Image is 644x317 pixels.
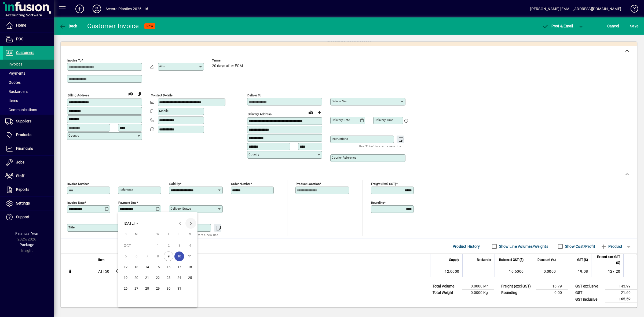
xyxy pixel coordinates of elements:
[156,232,159,236] span: W
[174,262,184,272] span: 17
[142,283,152,294] button: Tue Oct 28 2025
[142,284,152,293] span: 28
[121,262,130,272] span: 12
[174,284,184,293] span: 31
[131,262,141,272] span: 13
[142,273,152,283] span: 21
[120,283,131,294] button: Sun Oct 26 2025
[135,232,138,236] span: M
[185,251,195,262] button: Sat Oct 11 2025
[152,251,163,262] button: Wed Oct 08 2025
[121,252,130,261] span: 5
[146,232,148,236] span: T
[189,232,191,236] span: S
[153,284,163,293] span: 29
[174,272,185,283] button: Fri Oct 24 2025
[164,262,173,272] span: 16
[164,241,173,250] span: 2
[185,240,195,251] button: Sat Oct 04 2025
[122,218,141,228] button: Choose month and year
[152,272,163,283] button: Wed Oct 22 2025
[153,252,163,261] span: 8
[185,262,195,272] span: 18
[153,273,163,283] span: 22
[153,241,163,250] span: 1
[121,273,130,283] span: 19
[164,273,173,283] span: 23
[125,232,127,236] span: S
[174,241,184,250] span: 3
[185,252,195,261] span: 11
[131,284,141,293] span: 27
[164,284,173,293] span: 30
[120,251,131,262] button: Sun Oct 05 2025
[121,284,130,293] span: 26
[120,272,131,283] button: Sun Oct 19 2025
[163,272,174,283] button: Thu Oct 23 2025
[131,251,142,262] button: Mon Oct 06 2025
[142,272,152,283] button: Tue Oct 21 2025
[152,262,163,272] button: Wed Oct 15 2025
[185,218,196,229] button: Next month
[153,262,163,272] span: 15
[174,251,185,262] button: Fri Oct 10 2025
[131,262,142,272] button: Mon Oct 13 2025
[142,252,152,261] span: 7
[174,273,184,283] span: 24
[163,283,174,294] button: Thu Oct 30 2025
[185,241,195,250] span: 4
[168,232,170,236] span: T
[163,240,174,251] button: Thu Oct 02 2025
[131,252,141,261] span: 6
[124,221,135,225] span: [DATE]
[185,273,195,283] span: 25
[174,252,184,261] span: 10
[185,272,195,283] button: Sat Oct 25 2025
[131,283,142,294] button: Mon Oct 27 2025
[174,283,185,294] button: Fri Oct 31 2025
[152,240,163,251] button: Wed Oct 01 2025
[142,251,152,262] button: Tue Oct 07 2025
[163,251,174,262] button: Thu Oct 09 2025
[163,262,174,272] button: Thu Oct 16 2025
[120,262,131,272] button: Sun Oct 12 2025
[142,262,152,272] span: 14
[164,252,173,261] span: 9
[174,262,185,272] button: Fri Oct 17 2025
[185,262,195,272] button: Sat Oct 18 2025
[174,240,185,251] button: Fri Oct 03 2025
[120,240,152,251] td: OCT
[178,232,180,236] span: F
[131,272,142,283] button: Mon Oct 20 2025
[142,262,152,272] button: Tue Oct 14 2025
[131,273,141,283] span: 20
[152,283,163,294] button: Wed Oct 29 2025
